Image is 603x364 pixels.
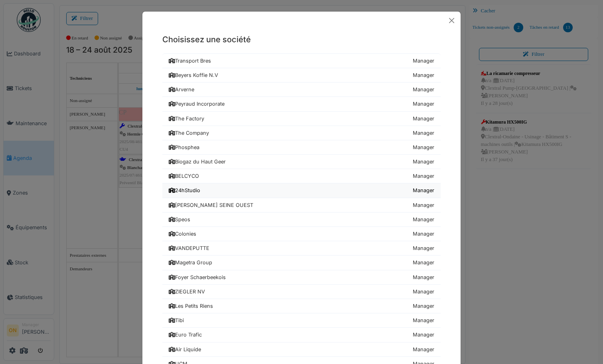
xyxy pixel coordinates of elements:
div: Biogaz du Haut Geer [169,158,226,165]
a: Air Liquide Manager [162,342,441,357]
div: Transport Bres [169,57,211,65]
div: Manager [413,288,434,295]
a: Beyers Koffie N.V Manager [162,68,441,83]
div: Manager [413,201,434,209]
div: Colonies [169,230,196,238]
div: The Factory [169,115,204,122]
a: Speos Manager [162,212,441,227]
div: Manager [413,273,434,281]
div: Magetra Group [169,259,212,266]
div: Peyraud Incorporate [169,100,225,108]
div: Manager [413,331,434,338]
div: Manager [413,216,434,223]
a: Colonies Manager [162,227,441,241]
a: The Factory Manager [162,112,441,126]
div: Manager [413,244,434,252]
button: Close [446,15,457,26]
div: Manager [413,100,434,108]
a: Magetra Group Manager [162,256,441,270]
div: Phosphea [169,144,199,151]
a: Biogaz du Haut Geer Manager [162,155,441,169]
div: BELCYCO [169,172,199,180]
h5: Choisissez une société [162,33,441,45]
div: Euro Trafic [169,331,202,338]
a: Les Petits Riens Manager [162,299,441,313]
div: 24hStudio [169,187,200,194]
div: Manager [413,346,434,353]
a: Arverne Manager [162,83,441,97]
a: Transport Bres Manager [162,53,441,68]
div: Manager [413,317,434,324]
div: Manager [413,129,434,137]
div: Manager [413,259,434,266]
div: Manager [413,230,434,238]
div: ZIEGLER NV [169,288,205,295]
div: Manager [413,86,434,93]
div: Beyers Koffie N.V [169,71,218,79]
a: [PERSON_NAME] SEINE OUEST Manager [162,198,441,212]
a: Foyer Schaerbeekois Manager [162,270,441,285]
div: Air Liquide [169,346,201,353]
div: [PERSON_NAME] SEINE OUEST [169,201,253,209]
div: Manager [413,302,434,310]
a: Euro Trafic Manager [162,328,441,342]
div: Speos [169,216,190,223]
a: ZIEGLER NV Manager [162,285,441,299]
a: Tibi Manager [162,313,441,328]
div: Manager [413,115,434,122]
div: Manager [413,57,434,65]
div: Tibi [169,317,184,324]
a: VANDEPUTTE Manager [162,241,441,256]
a: The Company Manager [162,126,441,140]
div: Les Petits Riens [169,302,213,310]
div: Foyer Schaerbeekois [169,273,226,281]
div: Manager [413,158,434,165]
div: Manager [413,144,434,151]
div: Manager [413,71,434,79]
div: Arverne [169,86,194,93]
div: The Company [169,129,209,137]
a: Peyraud Incorporate Manager [162,97,441,111]
div: VANDEPUTTE [169,244,209,252]
a: BELCYCO Manager [162,169,441,183]
div: Manager [413,172,434,180]
a: Phosphea Manager [162,140,441,155]
a: 24hStudio Manager [162,183,441,198]
div: Manager [413,187,434,194]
